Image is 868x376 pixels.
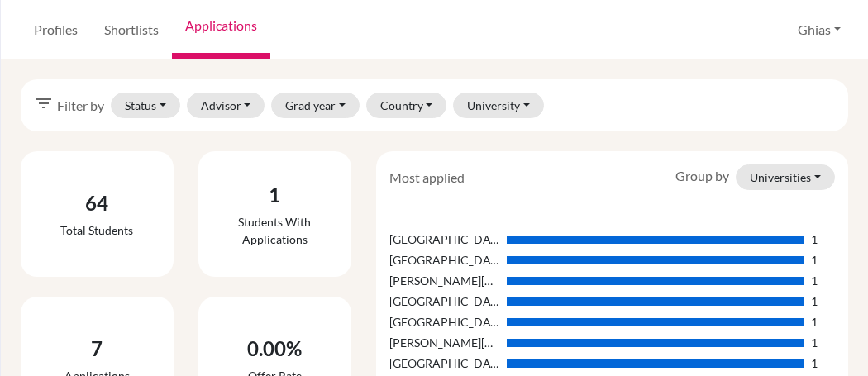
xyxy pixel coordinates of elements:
[790,14,848,45] button: Ghias
[111,93,180,118] button: Status
[389,355,501,372] div: [GEOGRAPHIC_DATA][US_STATE]
[389,251,501,269] div: [GEOGRAPHIC_DATA]
[366,93,447,118] button: Country
[389,334,501,351] div: [PERSON_NAME][GEOGRAPHIC_DATA]
[212,213,338,248] div: Students with applications
[271,93,360,118] button: Grad year
[247,334,302,364] div: 0.00%
[811,355,818,372] div: 1
[811,313,818,331] div: 1
[811,251,818,269] div: 1
[811,231,818,248] div: 1
[60,188,133,218] div: 64
[811,293,818,310] div: 1
[389,313,501,331] div: [GEOGRAPHIC_DATA]
[34,93,54,113] i: filter_list
[663,164,847,190] div: Group by
[811,334,818,351] div: 1
[212,180,338,210] div: 1
[453,93,544,118] button: University
[64,334,130,364] div: 7
[187,93,265,118] button: Advisor
[389,293,501,310] div: [GEOGRAPHIC_DATA]
[389,231,501,248] div: [GEOGRAPHIC_DATA]
[736,164,835,190] button: Universities
[811,272,818,289] div: 1
[377,168,477,188] div: Most applied
[389,272,501,289] div: [PERSON_NAME][GEOGRAPHIC_DATA]
[60,221,133,239] div: Total students
[57,96,104,116] span: Filter by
